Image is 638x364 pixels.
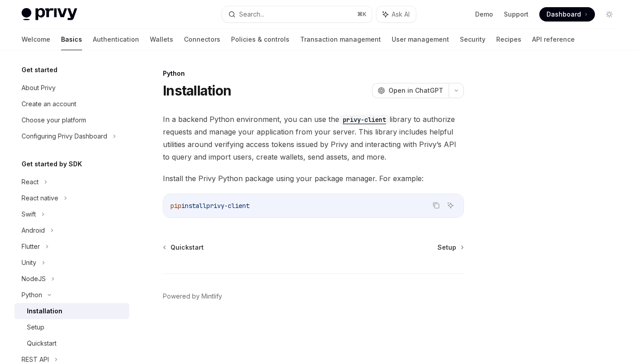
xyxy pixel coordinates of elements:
[150,29,173,50] a: Wallets
[14,80,129,96] a: About Privy
[14,319,129,335] a: Setup
[430,199,442,211] button: Copy the contents from the code block
[163,113,464,163] span: In a backend Python environment, you can use the library to authorize requests and manage your ap...
[61,29,82,50] a: Basics
[164,243,204,252] a: Quickstart
[22,82,56,93] div: About Privy
[460,29,485,50] a: Security
[392,10,410,19] span: Ask AI
[22,99,76,109] div: Create an account
[222,6,371,22] button: Search...⌘K
[372,83,449,98] button: Open in ChatGPT
[27,338,57,349] div: Quickstart
[437,243,463,252] a: Setup
[22,115,86,126] div: Choose your platform
[184,29,220,50] a: Connectors
[532,29,575,50] a: API reference
[170,202,181,210] span: pip
[22,65,57,75] h5: Get started
[181,202,206,210] span: install
[22,131,107,142] div: Configuring Privy Dashboard
[22,29,50,50] a: Welcome
[602,7,616,22] button: Toggle dark mode
[14,335,129,351] a: Quickstart
[300,29,381,50] a: Transaction management
[22,8,77,21] img: light logo
[163,82,231,99] h1: Installation
[27,322,44,333] div: Setup
[163,172,464,185] span: Install the Privy Python package using your package manager. For example:
[206,202,249,210] span: privy-client
[22,159,82,169] h5: Get started by SDK
[22,257,36,268] div: Unity
[14,96,129,112] a: Create an account
[163,292,222,301] a: Powered by Mintlify
[22,290,42,300] div: Python
[445,199,456,211] button: Ask AI
[27,306,62,316] div: Installation
[475,10,493,19] a: Demo
[163,69,464,78] div: Python
[389,86,443,95] span: Open in ChatGPT
[14,303,129,319] a: Installation
[437,243,456,252] span: Setup
[93,29,139,50] a: Authentication
[22,273,46,284] div: NodeJS
[496,29,521,50] a: Recipes
[22,225,45,236] div: Android
[504,10,529,19] a: Support
[22,241,40,252] div: Flutter
[14,112,129,128] a: Choose your platform
[376,6,416,22] button: Ask AI
[539,7,595,22] a: Dashboard
[239,9,264,20] div: Search...
[339,115,389,124] a: privy-client
[170,243,204,252] span: Quickstart
[339,115,389,125] code: privy-client
[357,11,367,18] span: ⌘ K
[22,209,36,220] div: Swift
[231,29,289,50] a: Policies & controls
[22,193,58,204] div: React native
[392,29,449,50] a: User management
[546,10,581,19] span: Dashboard
[22,177,39,187] div: React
